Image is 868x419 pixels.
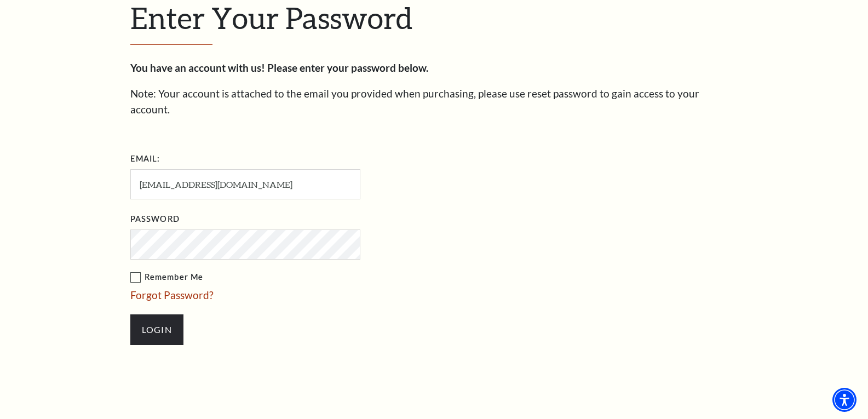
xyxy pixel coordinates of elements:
[130,289,214,301] a: Forgot Password?
[130,271,470,284] label: Remember Me
[130,152,160,166] label: Email:
[130,86,738,117] p: Note: Your account is attached to the email you provided when purchasing, please use reset passwo...
[130,169,360,199] input: Required
[832,388,856,412] div: Accessibility Menu
[267,61,428,74] strong: Please enter your password below.
[130,213,180,226] label: Password
[130,61,265,74] strong: You have an account with us!
[130,314,183,345] input: Submit button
